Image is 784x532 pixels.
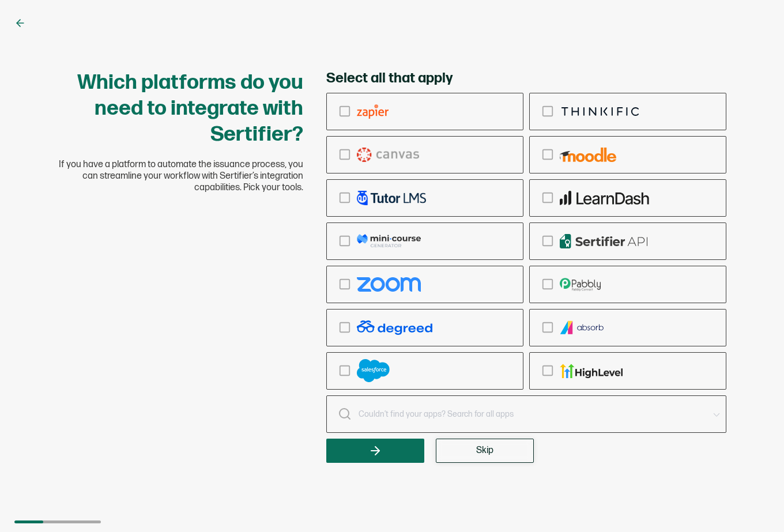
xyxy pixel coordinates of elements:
[560,320,605,335] img: absorb
[58,159,303,194] span: If you have a platform to automate the issuance process, you can streamline your workflow with Se...
[357,359,390,382] img: salesforce
[58,70,303,148] h1: Which platforms do you need to integrate with Sertifier?
[560,148,616,162] img: moodle
[357,277,421,292] img: zoom
[560,364,623,378] img: gohighlevel
[560,277,601,292] img: pabbly
[357,148,419,162] img: canvas
[357,104,389,119] img: zapier
[436,439,534,463] button: Skip
[726,477,784,532] iframe: Chat Widget
[326,93,726,390] div: checkbox-group
[357,320,432,335] img: degreed
[560,234,648,248] img: api
[357,191,426,205] img: tutor
[560,191,649,205] img: learndash
[476,446,493,455] span: Skip
[357,234,421,248] img: mcg
[326,395,726,433] input: Couldn’t find your apps? Search for all apps
[326,70,453,87] span: Select all that apply
[560,104,641,119] img: thinkific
